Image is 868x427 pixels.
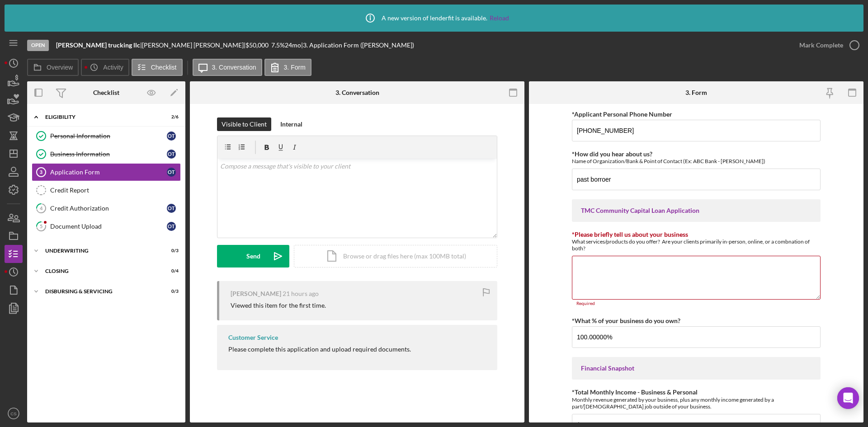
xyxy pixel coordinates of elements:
div: 3. Conversation [335,89,379,96]
button: CS [5,404,23,422]
button: Activity [81,59,129,76]
button: Overview [27,59,79,76]
div: Mark Complete [799,36,843,54]
div: o t [167,222,176,231]
div: Open Intercom Messenger [837,387,859,409]
a: 4Credit Authorizationot [32,199,181,217]
span: $50,000 [245,41,269,49]
tspan: 5 [40,223,42,229]
div: o t [167,168,176,177]
a: 5Document Uploadot [32,217,181,235]
div: Application Form [50,169,167,176]
div: Personal Information [50,132,167,140]
label: *What % of your business do you own? [572,317,680,324]
div: 2 / 6 [162,114,179,120]
button: Mark Complete [790,36,863,54]
label: Checklist [151,64,177,71]
a: Reload [490,14,509,22]
div: Monthly revenue generated by your business, plus any monthly income generated by a part/[DEMOGRAP... [572,396,821,410]
a: 3Application Formot [32,163,181,181]
div: 0 / 4 [162,268,179,274]
tspan: 4 [40,205,43,211]
div: Viewed this item for the first time. [231,302,326,309]
a: Personal Informationot [32,127,181,145]
a: Credit Report [32,181,181,199]
div: Eligibility [45,114,156,120]
div: Credit Authorization [50,205,167,212]
label: *Total Monthly Income - Business & Personal [572,388,698,396]
div: Internal [280,117,302,131]
div: Document Upload [50,223,167,230]
label: Overview [47,64,73,71]
div: TMC Community Capital Loan Application [581,207,811,214]
div: Financial Snapshot [581,365,811,372]
div: Name of Organization/Bank & Point of Contact (Ex: ABC Bank - [PERSON_NAME]) [572,158,821,164]
div: A new version of lenderfit is available. [359,7,509,29]
button: Internal [276,117,307,131]
div: | [56,42,142,49]
div: Visible to Client [222,117,267,131]
button: Visible to Client [217,117,271,131]
div: Disbursing & Servicing [45,289,156,294]
div: What services/products do you offer? Are your clients primarily in-person, online, or a combnatio... [572,238,821,252]
div: 24 mo [285,42,301,49]
div: 0 / 3 [162,289,179,294]
div: 7.5 % [271,42,285,49]
div: Open [27,40,49,51]
div: | 3. Application Form ([PERSON_NAME]) [301,42,414,49]
button: Checklist [132,59,183,76]
b: [PERSON_NAME] trucking llc [56,41,140,49]
div: Closing [45,268,156,274]
div: Required [572,301,821,306]
button: Send [217,245,289,267]
div: Underwriting [45,248,156,253]
div: o t [167,150,176,159]
div: [PERSON_NAME] [PERSON_NAME] | [142,42,245,49]
div: Please complete this application and upload required documents. [228,346,411,353]
div: Checklist [93,89,119,96]
div: Business Information [50,150,167,158]
button: 3. Conversation [193,59,262,76]
div: o t [167,204,176,213]
label: 3. Conversation [212,64,256,71]
div: Send [246,245,260,267]
div: o t [167,131,176,141]
tspan: 3 [40,169,42,175]
div: 3. Form [685,89,707,96]
div: Customer Service [228,334,278,341]
a: Business Informationot [32,145,181,163]
label: 3. Form [284,64,306,71]
button: 3. Form [264,59,311,76]
div: Credit Report [50,187,180,194]
label: *Please briefly tell us about your business [572,230,688,238]
div: [PERSON_NAME] [231,290,281,297]
div: 0 / 3 [162,248,179,253]
text: CS [10,411,16,416]
label: *Applicant Personal Phone Number [572,110,672,118]
label: Activity [103,64,123,71]
time: 2025-09-04 19:56 [283,290,319,297]
label: *How did you hear about us? [572,150,652,158]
